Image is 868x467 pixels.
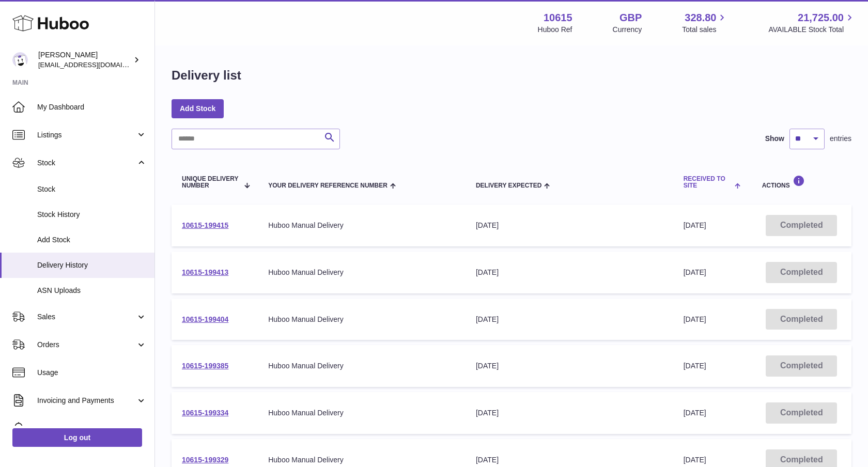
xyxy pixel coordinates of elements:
[172,99,224,118] a: Add Stock
[38,60,152,69] span: [EMAIL_ADDRESS][DOMAIN_NAME]
[37,424,147,433] span: Cases
[182,315,228,323] a: 10615-199404
[172,67,241,84] h1: Delivery list
[37,312,136,322] span: Sales
[476,268,663,277] div: [DATE]
[476,361,663,371] div: [DATE]
[684,315,706,323] span: [DATE]
[12,52,28,68] img: fulfillment@fable.com
[37,396,136,406] span: Invoicing and Payments
[476,315,663,324] div: [DATE]
[37,102,147,112] span: My Dashboard
[37,184,147,194] span: Stock
[830,134,851,144] span: entries
[768,25,856,35] span: AVAILABLE Stock Total
[37,130,136,140] span: Listings
[476,221,663,230] div: [DATE]
[268,315,455,324] div: Huboo Manual Delivery
[268,182,388,189] span: Your Delivery Reference Number
[613,25,642,35] div: Currency
[182,268,228,276] a: 10615-199413
[682,25,728,35] span: Total sales
[182,362,228,370] a: 10615-199385
[682,11,728,35] a: 328.80 Total sales
[37,368,147,378] span: Usage
[37,210,147,220] span: Stock History
[685,11,716,25] span: 328.80
[37,340,136,350] span: Orders
[37,235,147,245] span: Add Stock
[268,221,455,230] div: Huboo Manual Delivery
[37,158,136,168] span: Stock
[37,260,147,270] span: Delivery History
[538,25,572,35] div: Huboo Ref
[684,176,733,189] span: Received to Site
[762,175,841,189] div: Actions
[684,409,706,417] span: [DATE]
[476,455,663,465] div: [DATE]
[37,286,147,295] span: ASN Uploads
[182,456,228,464] a: 10615-199329
[544,11,572,25] strong: 10615
[12,428,142,447] a: Log out
[268,361,455,371] div: Huboo Manual Delivery
[268,268,455,277] div: Huboo Manual Delivery
[38,50,131,70] div: [PERSON_NAME]
[268,455,455,465] div: Huboo Manual Delivery
[268,408,455,418] div: Huboo Manual Delivery
[798,11,844,25] span: 21,725.00
[684,268,706,276] span: [DATE]
[765,134,784,144] label: Show
[182,221,228,229] a: 10615-199415
[182,176,239,189] span: Unique Delivery Number
[182,409,228,417] a: 10615-199334
[476,408,663,418] div: [DATE]
[684,221,706,229] span: [DATE]
[684,456,706,464] span: [DATE]
[619,11,642,25] strong: GBP
[684,362,706,370] span: [DATE]
[476,182,541,189] span: Delivery Expected
[768,11,856,35] a: 21,725.00 AVAILABLE Stock Total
